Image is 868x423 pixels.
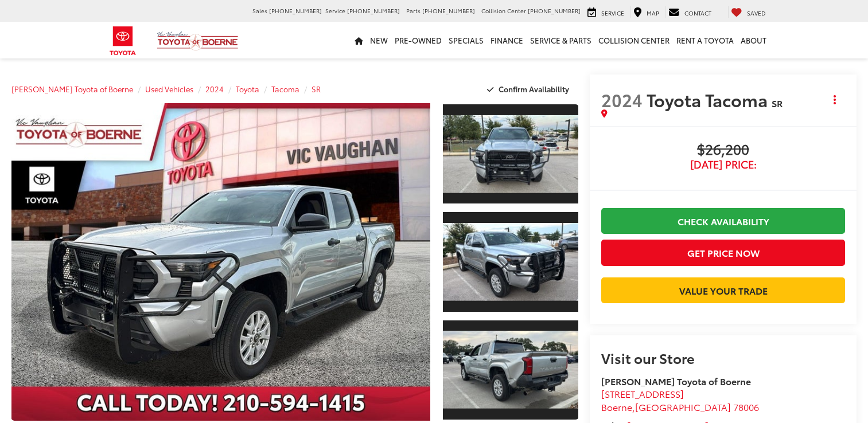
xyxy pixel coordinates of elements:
[236,84,259,94] a: Toyota
[601,159,845,170] span: [DATE] Price:
[601,387,684,400] span: [STREET_ADDRESS]
[728,6,769,18] a: My Saved Vehicles
[445,22,487,58] a: Specials
[102,22,145,60] img: Toyota
[351,22,367,58] a: Home
[673,22,737,58] a: Rent a Toyota
[269,6,322,15] span: [PHONE_NUMBER]
[205,84,224,94] a: 2024
[487,22,527,58] a: Finance
[737,22,770,58] a: About
[601,87,643,112] span: 2024
[647,87,772,112] span: Toyota Tacoma
[443,103,578,205] a: Expand Photo 1
[595,22,673,58] a: Collision Center
[601,240,845,265] button: Get Price Now
[684,9,711,17] span: Contact
[271,84,299,94] a: Tacoma
[527,22,595,58] a: Service & Parts: Opens in a new tab
[601,142,845,159] span: $26,200
[601,208,845,234] a: Check Availability
[528,6,581,15] span: [PHONE_NUMBER]
[443,211,578,312] a: Expand Photo 2
[747,9,766,17] span: Saved
[630,6,662,18] a: Map
[481,6,526,15] span: Collision Center
[11,84,133,94] a: [PERSON_NAME] Toyota of Boerne
[733,400,759,413] span: 78006
[834,95,836,104] span: dropdown dots
[601,400,632,413] span: Boerne
[367,22,391,58] a: New
[11,103,430,421] a: Expand Photo 0
[481,79,579,99] button: Confirm Availability
[441,115,579,193] img: 2024 Toyota Tacoma SR
[391,22,445,58] a: Pre-Owned
[601,387,759,413] a: [STREET_ADDRESS] Boerne,[GEOGRAPHIC_DATA] 78006
[406,6,421,15] span: Parts
[585,6,627,18] a: Service
[312,84,321,94] a: SR
[647,9,659,17] span: Map
[422,6,475,15] span: [PHONE_NUMBER]
[601,9,624,17] span: Service
[325,6,345,15] span: Service
[665,6,714,18] a: Contact
[441,331,579,409] img: 2024 Toyota Tacoma SR
[252,6,267,15] span: Sales
[347,6,400,15] span: [PHONE_NUMBER]
[601,350,845,365] h2: Visit our Store
[601,277,845,303] a: Value Your Trade
[157,31,239,51] img: Vic Vaughan Toyota of Boerne
[635,400,731,413] span: [GEOGRAPHIC_DATA]
[499,84,569,94] span: Confirm Availability
[441,223,579,301] img: 2024 Toyota Tacoma SR
[443,319,578,421] a: Expand Photo 3
[601,374,751,387] strong: [PERSON_NAME] Toyota of Boerne
[7,102,434,422] img: 2024 Toyota Tacoma SR
[145,84,193,94] a: Used Vehicles
[825,89,845,109] button: Actions
[601,400,759,413] span: ,
[772,96,783,109] span: SR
